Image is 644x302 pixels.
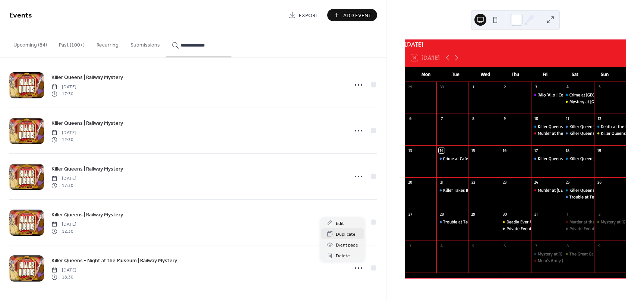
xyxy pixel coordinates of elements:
div: 2 [596,211,602,217]
span: Killer Queens | Railway Mystery [51,120,123,127]
div: 'Allo 'Allo | Comedy Dining Experience [531,92,563,98]
div: The Great Gatsby Mystery | Interactive Investigation [563,251,594,257]
div: 18 [565,147,571,153]
span: 17:30 [51,182,76,189]
span: Events [9,8,32,23]
div: Killer Takes It All | Railway Mystery [436,187,468,194]
div: 4 [565,84,571,90]
div: Trouble at Terror Towers | Railway Mystery [436,219,468,225]
span: [DATE] [51,84,76,90]
a: Killer Queens | Railway Mystery [51,210,123,219]
div: 25 [565,179,571,185]
div: Deadly Ever After | Interactive Investigation [506,219,588,225]
span: Duplicate [336,231,356,238]
div: 1 [470,84,476,90]
div: Killer Takes It All | Railway Mystery [443,187,509,194]
div: 29 [407,84,413,90]
span: Killer Queens - Night at the Museum | Railway Mystery [51,257,177,265]
div: Killer Queens - Night at the Museum | Railway Mystery [563,130,594,137]
div: 20 [407,179,413,185]
div: Murder at [GEOGRAPHIC_DATA] | Criminal Cabaret [538,187,631,194]
div: Trouble at Terror Towers | Railway Mystery [443,219,524,225]
div: Private Event [500,226,531,232]
div: Killer Queens - Night at the Museum | Railway Mystery [538,124,641,130]
div: Murder at the [GEOGRAPHIC_DATA] | Criminal Cabaret [538,130,638,137]
div: 12 [596,116,602,121]
div: [DATE] [405,40,626,49]
div: Killer Queens - Night at the Museum | Railway Mystery [531,156,563,162]
span: Delete [336,252,350,260]
div: Tue [441,67,471,82]
div: 8 [470,116,476,121]
div: 9 [596,243,602,248]
div: Private Event [506,226,531,232]
div: 5 [470,243,476,248]
div: 2 [502,84,508,90]
div: 30 [439,84,444,90]
button: Upcoming (84) [7,30,53,57]
div: Mystery at Bludgeonton Manor | Interactive Investigation [563,99,594,105]
div: Killer Queens - Night at the Museum | Interactive Investigation [594,130,626,137]
a: Killer Queens | Railway Mystery [51,165,123,173]
div: 27 [407,211,413,217]
span: Edit [336,220,344,228]
div: 23 [502,179,508,185]
div: Murder at the Moulin Rouge | Criminal Cabaret [563,219,594,225]
span: 12:30 [51,228,76,235]
div: 1 [565,211,571,217]
div: 3 [533,84,539,90]
div: Killer Queens - Night at the Museum | Railway Mystery [563,156,594,162]
a: Export [283,9,324,21]
div: Killer Queens - Night at the Museum | Railway Mystery [538,156,641,162]
span: [DATE] [51,267,76,274]
div: 6 [407,116,413,121]
div: Mum's Army | Criminal Cabaret [538,258,595,264]
span: Export [299,12,319,19]
div: 19 [596,147,602,153]
div: Crime at Clue-Doh Manor | Railway Mystery [563,92,594,98]
div: Private Event [563,226,594,232]
div: 28 [439,211,444,217]
div: 29 [470,211,476,217]
a: Killer Queens | Railway Mystery [51,73,123,82]
div: 31 [533,211,539,217]
div: Killer Queens - Night at the Museum | Railway Mystery [531,124,563,130]
div: Wed [471,67,501,82]
div: 4 [439,243,444,248]
div: Murder at Gatsby Manor | Criminal Cabaret [531,187,563,194]
div: 6 [502,243,508,248]
div: Crime at Cafe Rene | Railway Mystery [436,156,468,162]
span: [DATE] [51,175,76,182]
div: Mystery at Bludgeonton Manor | Interactive Investigation [594,219,626,225]
div: Murder at the Moulin Rouge | Criminal Cabaret [531,130,563,137]
span: [DATE] [51,221,76,228]
div: 13 [407,147,413,153]
span: Add Event [343,12,372,19]
div: Mon [411,67,441,82]
div: 11 [565,116,571,121]
button: Submissions [124,30,166,57]
div: 14 [439,147,444,153]
div: Death at the Rock and Roll Diner | Railway Mystery [594,124,626,130]
div: 3 [407,243,413,248]
div: Killer Queens - Murder at the Museum | Railway Mystery [563,187,594,194]
div: Mystery at [GEOGRAPHIC_DATA] | Railway Mystery [538,251,632,257]
div: Mystery at Bludgeonton Manor | Railway Mystery [531,251,563,257]
div: 26 [596,179,602,185]
a: Killer Queens | Railway Mystery [51,119,123,127]
div: Crime at Cafe [PERSON_NAME] | Railway Mystery [443,156,535,162]
span: Killer Queens | Railway Mystery [51,211,123,219]
div: 17 [533,147,539,153]
span: 18:30 [51,274,76,280]
button: Recurring [91,30,124,57]
a: Killer Queens - Night at the Museum | Railway Mystery [51,256,177,265]
span: 17:30 [51,90,76,97]
div: 'Allo 'Allo | Comedy Dining Experience [538,92,609,98]
div: 15 [470,147,476,153]
button: Add Event [327,9,377,21]
div: Thu [501,67,530,82]
div: Private Event [569,226,594,232]
button: Past (100+) [53,30,91,57]
div: 22 [470,179,476,185]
